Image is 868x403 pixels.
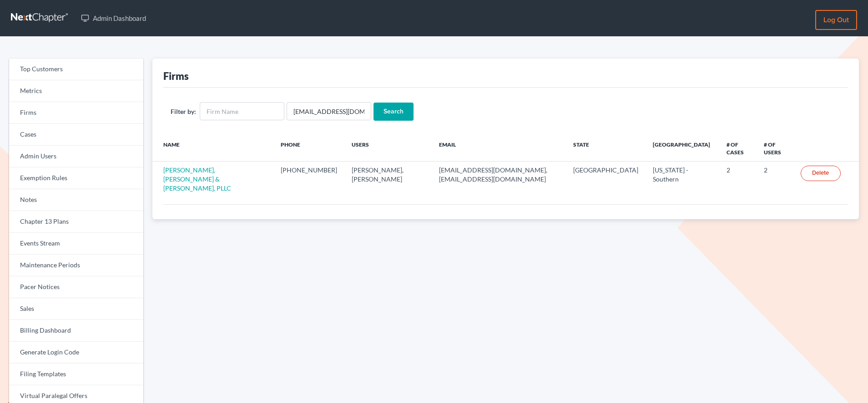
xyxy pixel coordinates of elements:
[9,320,143,342] a: Billing Dashboard
[344,162,432,197] td: [PERSON_NAME], [PERSON_NAME]
[432,135,566,162] th: Email
[9,59,143,80] a: Top Customers
[757,135,793,162] th: # of Users
[152,135,273,162] th: Name
[9,102,143,124] a: Firms
[646,135,720,162] th: [GEOGRAPHIC_DATA]
[344,135,432,162] th: Users
[273,162,344,197] td: [PHONE_NUMBER]
[273,135,344,162] th: Phone
[9,342,143,364] a: Generate Login Code
[9,189,143,211] a: Notes
[76,10,151,26] a: Admin Dashboard
[815,10,857,30] a: Log out
[646,162,720,197] td: [US_STATE] - Southern
[566,162,646,197] td: [GEOGRAPHIC_DATA]
[9,80,143,102] a: Metrics
[287,102,371,120] input: Users
[432,162,566,197] td: [EMAIL_ADDRESS][DOMAIN_NAME], [EMAIL_ADDRESS][DOMAIN_NAME]
[9,146,143,167] a: Admin Users
[757,162,793,197] td: 2
[9,298,143,320] a: Sales
[9,124,143,146] a: Cases
[9,211,143,233] a: Chapter 13 Plans
[9,167,143,189] a: Exemption Rules
[163,69,189,83] div: Firms
[9,364,143,385] a: Filing Templates
[9,255,143,276] a: Maintenance Periods
[171,107,196,116] label: Filter by:
[373,103,414,121] input: Search
[163,166,231,192] a: [PERSON_NAME], [PERSON_NAME] & [PERSON_NAME], PLLC
[801,166,841,181] a: Delete
[566,135,646,162] th: State
[9,233,143,255] a: Events Stream
[719,135,756,162] th: # of Cases
[200,102,284,120] input: Firm Name
[9,276,143,298] a: Pacer Notices
[719,162,756,197] td: 2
